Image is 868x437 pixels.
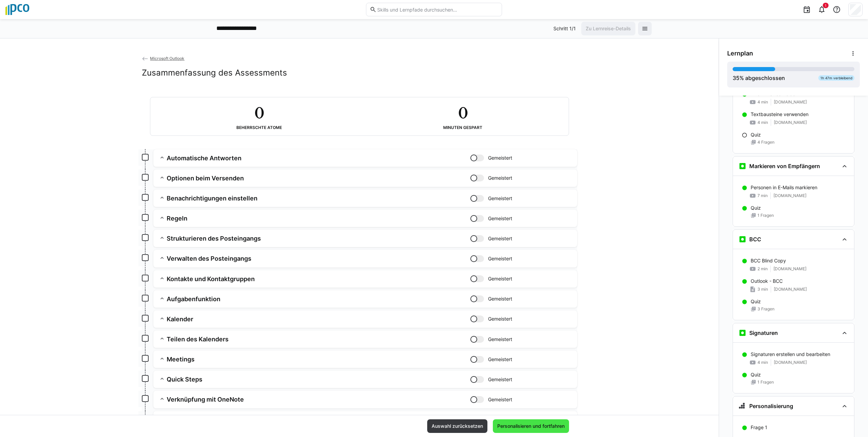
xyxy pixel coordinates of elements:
[749,163,820,169] h3: Markieren von Empfängern
[757,379,774,385] span: 1 Fragen
[167,174,470,182] h3: Optionen beim Versenden
[427,419,487,433] button: Auswahl zurücksetzen
[488,376,512,383] span: Gemeistert
[757,306,774,312] span: 3 Fragen
[167,214,470,222] h3: Regeln
[757,193,768,198] span: 7 min
[749,236,761,243] h3: BCC
[757,360,768,365] span: 4 min
[757,120,768,125] span: 4 min
[167,375,470,383] h3: Quick Steps
[774,99,807,105] span: [DOMAIN_NAME]
[818,75,854,81] div: 1h 47m verbleibend
[727,50,753,57] span: Lernplan
[167,395,470,403] h3: Verknüpfung mit OneNote
[773,266,806,272] span: [DOMAIN_NAME]
[488,155,512,161] span: Gemeistert
[749,329,778,336] h3: Signaturen
[757,266,768,272] span: 2 min
[167,255,470,262] h3: Verwalten des Posteingangs
[488,275,512,282] span: Gemeistert
[150,56,184,61] span: Microsoft Outlook
[825,3,827,7] span: 1
[488,356,512,363] span: Gemeistert
[142,56,185,61] a: Microsoft Outlook
[757,140,774,145] span: 4 Fragen
[751,298,761,305] p: Quiz
[553,25,576,32] p: Schritt 1/1
[493,419,569,433] button: Personalisieren und fortfahren
[167,194,470,202] h3: Benachrichtigungen einstellen
[254,103,264,123] h2: 0
[167,154,470,162] h3: Automatische Antworten
[751,184,817,191] p: Personen in E-Mails markieren
[751,278,783,285] p: Outlook - BCC
[488,396,512,403] span: Gemeistert
[774,120,807,125] span: [DOMAIN_NAME]
[751,371,761,378] p: Quiz
[377,6,498,13] input: Skills und Lernpfade durchsuchen…
[488,255,512,262] span: Gemeistert
[751,205,761,211] p: Quiz
[488,315,512,322] span: Gemeistert
[733,74,785,82] div: % abgeschlossen
[585,25,632,32] span: Zu Lernreise-Details
[488,175,512,181] span: Gemeistert
[488,235,512,242] span: Gemeistert
[757,99,768,105] span: 4 min
[749,403,793,409] h3: Personalisierung
[733,75,739,81] span: 35
[488,195,512,202] span: Gemeistert
[488,215,512,222] span: Gemeistert
[751,424,767,431] p: Frage 1
[774,360,807,365] span: [DOMAIN_NAME]
[581,22,635,35] button: Zu Lernreise-Details
[751,351,830,358] p: Signaturen erstellen und bearbeiten
[773,193,806,198] span: [DOMAIN_NAME]
[167,355,470,363] h3: Meetings
[757,213,774,218] span: 1 Fragen
[431,423,484,430] span: Auswahl zurücksetzen
[488,295,512,302] span: Gemeistert
[236,125,282,130] div: Beherrschte Atome
[142,68,287,78] h2: Zusammenfassung des Assessments
[458,103,468,123] h2: 0
[774,287,807,292] span: [DOMAIN_NAME]
[751,257,786,264] p: BCC Blind Copy
[167,295,470,303] h3: Aufgabenfunktion
[751,131,761,138] p: Quiz
[167,335,470,343] h3: Teilen des Kalenders
[751,111,808,118] p: Textbausteine verwenden
[167,234,470,242] h3: Strukturieren des Posteingangs
[757,287,768,292] span: 3 min
[167,315,470,323] h3: Kalender
[496,423,566,430] span: Personalisieren und fortfahren
[488,336,512,343] span: Gemeistert
[167,275,470,283] h3: Kontakte und Kontaktgruppen
[443,125,482,130] div: Minuten gespart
